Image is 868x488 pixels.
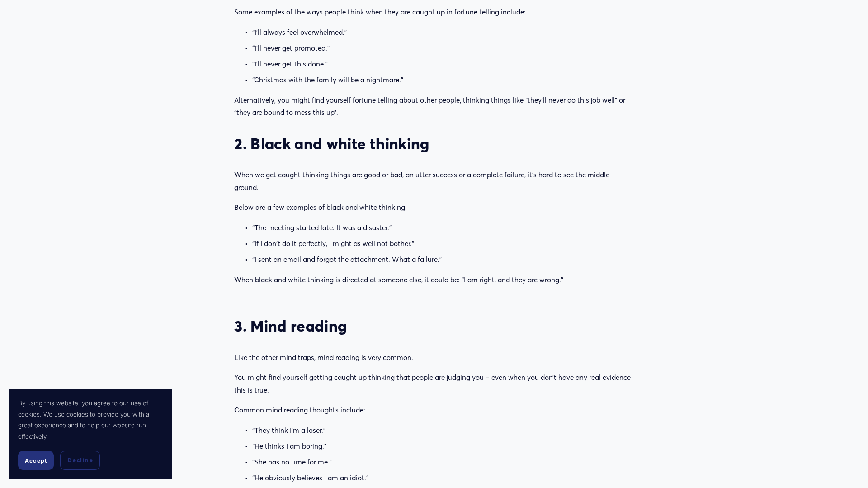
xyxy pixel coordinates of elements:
section: Cookie banner [9,389,172,479]
p: “He obviously believes I am an idiot.” [252,472,633,484]
p: By using this website, you agree to our use of cookies. We use cookies to provide you with a grea... [18,398,163,442]
button: Decline [60,451,100,470]
button: Accept [18,451,54,470]
p: When black and white thinking is directed at someone else, it could be: “I am right, and they are... [234,274,633,286]
h3: 2. Black and white thinking [234,134,633,153]
p: I’ll never get promoted.” [252,42,633,55]
p: Below are a few examples of black and white thinking. [234,201,633,214]
p: Common mind reading thoughts include: [234,404,633,417]
p: “The meeting started late. It was a disaster.” [252,222,633,234]
p: Alternatively, you might find yourself fortune telling about other people, thinking things like “... [234,94,633,119]
p: “I’ll always feel overwhelmed.” [252,26,633,39]
p: “They think I’m a loser.” [252,424,633,437]
p: “He thinks I am boring.” [252,440,633,453]
p: “She has no time for me.” [252,456,633,469]
p: When we get caught thinking things are good or bad, an utter success or a complete failure, it’s ... [234,169,633,194]
h3: 3. Mind reading [234,317,633,336]
span: Decline [67,456,93,464]
p: Some examples of the ways people think when they are caught up in fortune telling include: [234,6,633,19]
p: “Christmas with the family will be a nightmare.” [252,74,633,86]
p: “I’ll never get this done.” [252,58,633,71]
p: You might find yourself getting caught up thinking that people are judging you – even when you do... [234,371,633,396]
p: Like the other mind traps, mind reading is very common. [234,351,633,364]
span: Accept [25,457,47,464]
p: “If I don't do it perfectly, I might as well not bother.” [252,237,633,250]
p: “I sent an email and forgot the attachment. What a failure.” [252,253,633,266]
strong: “ [252,44,255,52]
